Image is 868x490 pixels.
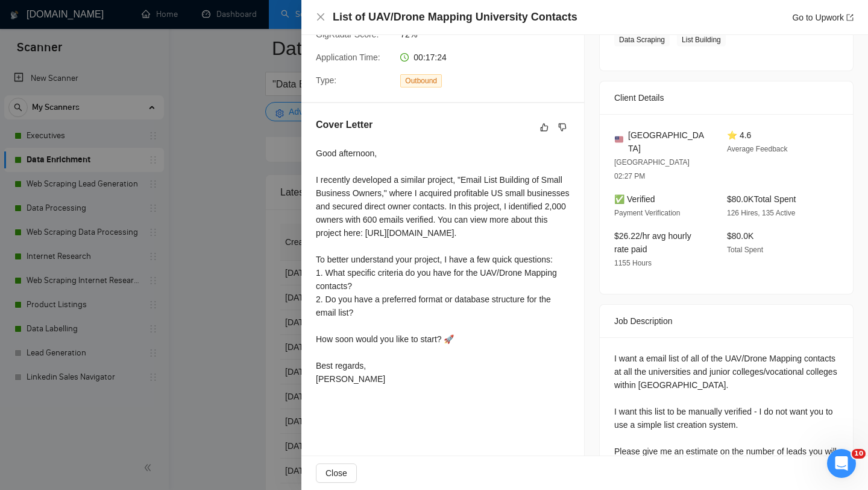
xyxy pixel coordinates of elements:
[614,231,691,254] span: $26.22/hr avg hourly rate paid
[727,145,788,153] span: Average Feedback
[333,10,577,25] h4: List of UAV/Drone Mapping University Contacts
[615,135,623,144] img: 🇺🇸
[540,122,549,132] span: like
[846,14,854,21] span: export
[316,75,336,85] span: Type:
[316,147,570,386] div: Good afternoon, I recently developed a similar project, "Email List Building of Small Business Ow...
[614,305,838,337] div: Job Description
[677,33,726,46] span: List Building
[614,33,670,46] span: Data Scraping
[325,466,347,480] span: Close
[316,12,325,22] span: close
[316,463,357,483] button: Close
[727,130,751,140] span: ⭐ 4.6
[316,118,373,132] h5: Cover Letter
[628,129,708,155] span: [GEOGRAPHIC_DATA]
[727,231,753,241] span: $80.0K
[727,246,763,254] span: Total Spent
[400,74,442,87] span: Outbound
[792,13,854,22] a: Go to Upworkexport
[316,12,325,22] button: Close
[614,209,680,217] span: Payment Verification
[316,30,379,39] span: GigRadar Score:
[614,158,690,180] span: [GEOGRAPHIC_DATA] 02:27 PM
[537,120,552,135] button: like
[400,53,409,62] span: clock-circle
[555,120,570,135] button: dislike
[727,209,795,217] span: 126 Hires, 135 Active
[827,449,856,478] iframe: Intercom live chat
[614,259,652,267] span: 1155 Hours
[614,194,655,204] span: ✅ Verified
[852,449,866,459] span: 10
[727,194,796,204] span: $80.0K Total Spent
[558,122,567,132] span: dislike
[316,52,380,62] span: Application Time:
[414,52,447,62] span: 00:17:24
[614,81,838,114] div: Client Details
[614,352,838,471] div: I want a email list of all of the UAV/Drone Mapping contacts at all the universities and junior c...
